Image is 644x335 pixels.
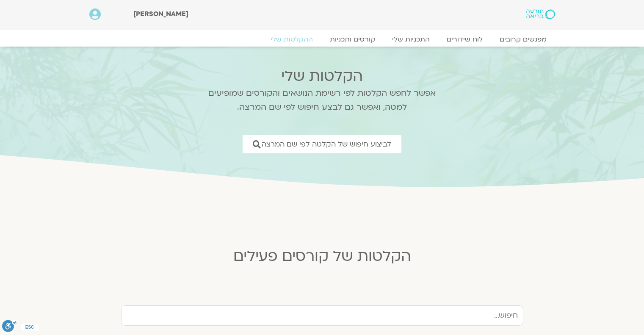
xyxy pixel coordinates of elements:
a: לביצוע חיפוש של הקלטה לפי שם המרצה [243,135,401,153]
a: קורסים ותכניות [321,35,384,44]
a: התכניות שלי [384,35,438,44]
nav: Menu [89,35,555,44]
span: לביצוע חיפוש של הקלטה לפי שם המרצה [262,140,391,148]
a: לוח שידורים [438,35,491,44]
a: מפגשים קרובים [491,35,555,44]
input: חיפוש... [121,305,523,326]
span: [PERSON_NAME] [133,9,188,19]
a: ההקלטות שלי [262,35,321,44]
h2: הקלטות של קורסים פעילים [115,248,530,265]
h2: הקלטות שלי [197,68,447,85]
p: אפשר לחפש הקלטות לפי רשימת הנושאים והקורסים שמופיעים למטה, ואפשר גם לבצע חיפוש לפי שם המרצה. [197,86,447,114]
